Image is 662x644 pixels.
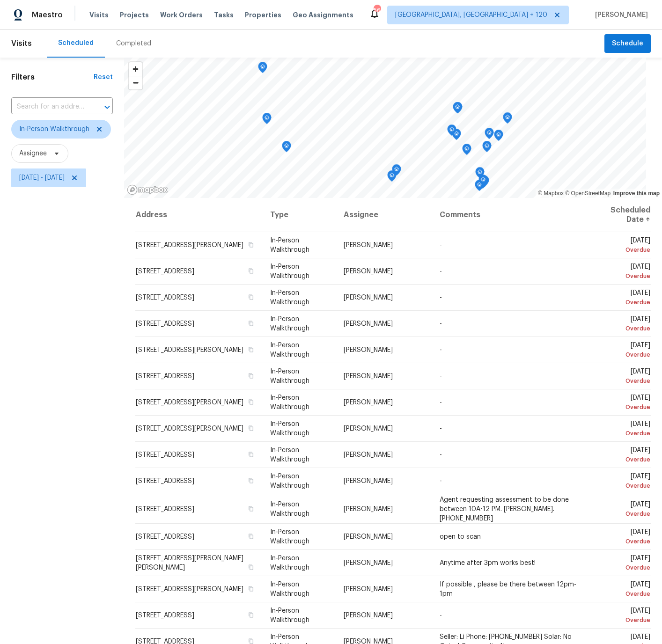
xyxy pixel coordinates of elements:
[387,170,397,185] div: Map marker
[136,399,243,406] span: [STREET_ADDRESS][PERSON_NAME]
[447,124,456,139] div: Map marker
[262,113,272,127] div: Map marker
[440,321,442,327] span: -
[247,563,255,571] button: Copy Address
[136,268,194,275] span: [STREET_ADDRESS]
[247,424,255,432] button: Copy Address
[270,555,309,571] span: In-Person Walkthrough
[440,294,442,301] span: -
[344,534,393,540] span: [PERSON_NAME]
[595,368,650,386] span: [DATE]
[270,473,309,489] span: In-Person Walkthrough
[395,10,547,20] span: [GEOGRAPHIC_DATA], [GEOGRAPHIC_DATA] + 120
[344,268,393,275] span: [PERSON_NAME]
[478,175,488,189] div: Map marker
[247,241,255,249] button: Copy Address
[270,395,309,410] span: In-Person Walkthrough
[120,10,149,20] span: Projects
[595,402,650,412] div: Overdue
[270,263,309,279] span: In-Person Walkthrough
[595,290,650,307] span: [DATE]
[482,141,492,155] div: Map marker
[587,198,651,232] th: Scheduled Date ↑
[595,324,650,333] div: Overdue
[595,245,650,255] div: Overdue
[258,62,267,76] div: Map marker
[595,350,650,359] div: Overdue
[440,534,481,540] span: open to scan
[214,12,234,18] span: Tasks
[11,33,32,54] span: Visits
[595,555,650,572] span: [DATE]
[503,112,512,127] div: Map marker
[136,586,243,593] span: [STREET_ADDRESS][PERSON_NAME]
[247,504,255,512] button: Copy Address
[595,607,650,625] span: [DATE]
[344,505,393,512] span: [PERSON_NAME]
[247,450,255,459] button: Copy Address
[136,373,194,380] span: [STREET_ADDRESS]
[270,290,309,306] span: In-Person Walkthrough
[270,447,309,463] span: In-Person Walkthrough
[94,73,113,82] div: Reset
[440,242,442,249] span: -
[19,173,65,183] span: [DATE] - [DATE]
[247,372,255,380] button: Copy Address
[136,425,243,432] span: [STREET_ADDRESS][PERSON_NAME]
[129,62,142,76] button: Zoom in
[595,421,650,438] span: [DATE]
[344,373,393,380] span: [PERSON_NAME]
[136,534,194,540] span: [STREET_ADDRESS]
[136,478,194,484] span: [STREET_ADDRESS]
[263,198,336,232] th: Type
[344,478,393,484] span: [PERSON_NAME]
[136,505,194,512] span: [STREET_ADDRESS]
[595,271,650,281] div: Overdue
[440,560,536,566] span: Anytime after 3pm works best!
[440,399,442,406] span: -
[136,452,194,458] span: [STREET_ADDRESS]
[124,58,646,198] canvas: Map
[595,298,650,307] div: Overdue
[440,581,576,597] span: If possible , please be there between 12pm-1pm
[19,149,47,158] span: Assignee
[475,167,485,182] div: Map marker
[344,347,393,353] span: [PERSON_NAME]
[247,611,255,619] button: Copy Address
[135,198,263,232] th: Address
[595,237,650,255] span: [DATE]
[595,581,650,599] span: [DATE]
[595,376,650,386] div: Overdue
[453,102,462,117] div: Map marker
[595,447,650,464] span: [DATE]
[247,319,255,328] button: Copy Address
[595,263,650,281] span: [DATE]
[344,425,393,432] span: [PERSON_NAME]
[494,130,503,144] div: Map marker
[595,473,650,490] span: [DATE]
[101,101,114,114] button: Open
[452,129,461,143] div: Map marker
[270,368,309,384] span: In-Person Walkthrough
[247,267,255,275] button: Copy Address
[595,395,650,412] span: [DATE]
[595,563,650,572] div: Overdue
[595,342,650,359] span: [DATE]
[32,10,63,20] span: Maestro
[270,237,309,253] span: In-Person Walkthrough
[336,198,432,232] th: Assignee
[462,144,471,158] div: Map marker
[392,164,401,179] div: Map marker
[11,100,87,114] input: Search for an address...
[344,294,393,301] span: [PERSON_NAME]
[245,10,281,20] span: Properties
[344,399,393,406] span: [PERSON_NAME]
[595,509,650,518] div: Overdue
[136,321,194,327] span: [STREET_ADDRESS]
[136,242,243,249] span: [STREET_ADDRESS][PERSON_NAME]
[344,452,393,458] span: [PERSON_NAME]
[58,38,94,48] div: Scheduled
[595,501,650,518] span: [DATE]
[160,10,203,20] span: Work Orders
